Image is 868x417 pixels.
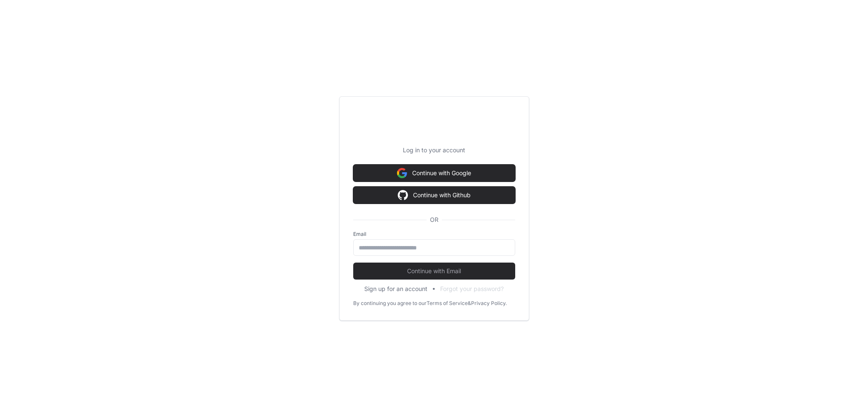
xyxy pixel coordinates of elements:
button: Continue with Google [353,165,515,182]
button: Forgot your password? [440,285,504,293]
span: OR [427,215,442,224]
span: Continue with Email [353,267,515,275]
img: Sign in with google [398,187,408,204]
a: Terms of Service [427,300,468,307]
button: Sign up for an account [364,285,427,293]
a: Privacy Policy. [471,300,507,307]
div: By continuing you agree to our [353,300,427,307]
button: Continue with Email [353,263,515,280]
div: & [468,300,471,307]
label: Email [353,231,515,238]
img: Sign in with google [397,165,407,182]
p: Log in to your account [353,146,515,154]
button: Continue with Github [353,187,515,204]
